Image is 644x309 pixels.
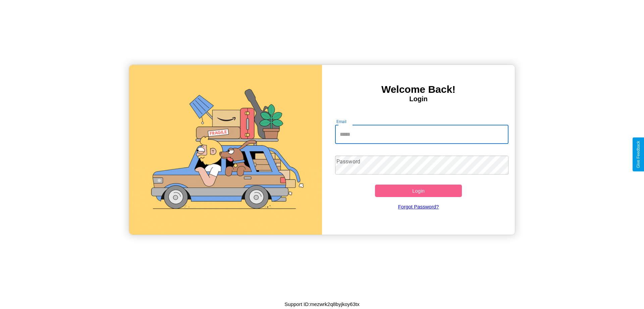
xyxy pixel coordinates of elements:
[375,185,462,197] button: Login
[322,95,515,103] h4: Login
[636,141,641,168] div: Give Feedback
[129,65,322,235] img: gif
[322,84,515,95] h3: Welcome Back!
[284,300,359,309] p: Support ID: mezwrk2q8byjkoy63tx
[336,119,347,124] label: Email
[332,197,505,216] a: Forgot Password?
